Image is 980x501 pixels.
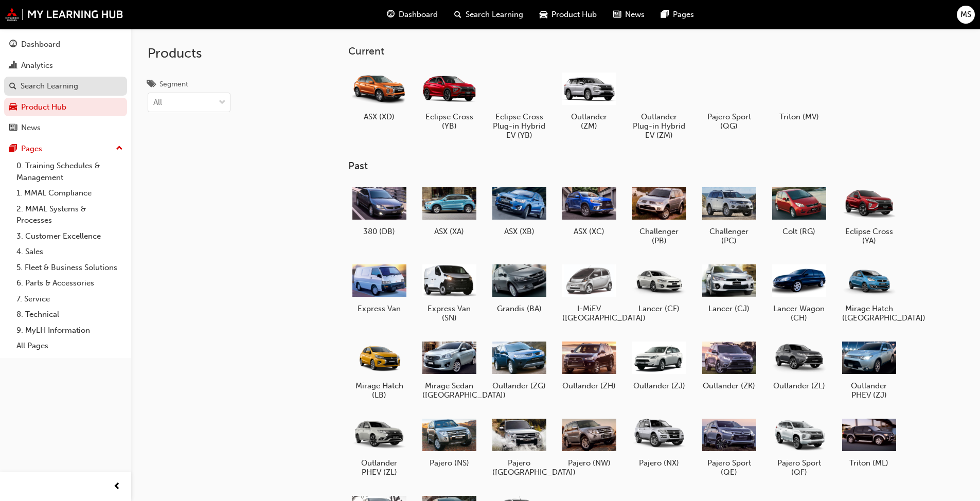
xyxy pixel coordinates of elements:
[558,412,620,472] a: Pajero (NW)
[632,381,686,390] h5: Outlander (ZJ)
[21,39,60,50] div: Dashboard
[702,112,756,131] h5: Pajero Sport (QG)
[613,8,621,21] span: news-icon
[9,40,17,49] span: guage-icon
[653,4,702,25] a: pages-iconPages
[21,143,42,155] div: Pages
[488,258,550,317] a: Grandis (BA)
[21,60,53,71] div: Analytics
[702,227,756,245] h5: Challenger (PC)
[625,9,645,21] span: News
[12,228,127,244] a: 3. Customer Excellence
[632,227,686,245] h5: Challenger (PB)
[4,139,127,158] button: Pages
[12,275,127,291] a: 6. Parts & Accessories
[488,335,550,395] a: Outlander (ZG)
[838,258,900,327] a: Mirage Hatch ([GEOGRAPHIC_DATA])
[488,412,550,481] a: Pajero ([GEOGRAPHIC_DATA])
[352,112,406,121] h5: ASX (XD)
[348,65,410,125] a: ASX (XD)
[4,35,127,54] a: Dashboard
[698,65,760,134] a: Pajero Sport (QG)
[488,181,550,240] a: ASX (XB)
[531,4,605,25] a: car-iconProduct Hub
[12,307,127,323] a: 8. Technical
[153,97,162,109] div: All
[673,9,694,21] span: Pages
[605,4,653,25] a: news-iconNews
[628,181,690,249] a: Challenger (PB)
[698,335,760,395] a: Outlander (ZK)
[4,77,127,96] a: Search Learning
[492,112,546,140] h5: Eclipse Cross Plug-in Hybrid EV (YB)
[348,181,410,240] a: 380 (DB)
[454,8,461,21] span: search-icon
[379,4,446,25] a: guage-iconDashboard
[698,181,760,249] a: Challenger (PC)
[9,123,17,133] span: news-icon
[960,9,971,21] span: MS
[422,458,476,468] h5: Pajero (NS)
[702,381,756,390] h5: Outlander (ZK)
[838,412,900,472] a: Triton (ML)
[148,45,230,62] h2: Products
[838,181,900,249] a: Eclipse Cross (YA)
[422,381,476,400] h5: Mirage Sedan ([GEOGRAPHIC_DATA])
[352,304,406,313] h5: Express Van
[772,112,826,121] h5: Triton (MV)
[628,412,690,472] a: Pajero (NX)
[772,304,826,323] h5: Lancer Wagon (CH)
[842,381,896,400] h5: Outlander PHEV (ZJ)
[842,227,896,245] h5: Eclipse Cross (YA)
[492,227,546,236] h5: ASX (XB)
[661,8,669,21] span: pages-icon
[628,65,690,144] a: Outlander Plug-in Hybrid EV (ZM)
[12,260,127,276] a: 5. Fleet & Business Solutions
[492,458,546,477] h5: Pajero ([GEOGRAPHIC_DATA])
[348,335,410,404] a: Mirage Hatch (LB)
[113,480,121,493] span: prev-icon
[12,244,127,260] a: 4. Sales
[12,291,127,307] a: 7. Service
[628,258,690,317] a: Lancer (CF)
[772,458,826,477] h5: Pajero Sport (QF)
[9,145,17,154] span: pages-icon
[4,56,127,75] a: Analytics
[768,181,830,240] a: Colt (RG)
[5,8,123,21] img: mmal
[558,65,620,134] a: Outlander (ZM)
[628,335,690,395] a: Outlander (ZJ)
[540,8,547,21] span: car-icon
[492,381,546,390] h5: Outlander (ZG)
[422,304,476,323] h5: Express Van (SN)
[842,458,896,468] h5: Triton (ML)
[838,335,900,404] a: Outlander PHEV (ZJ)
[772,381,826,390] h5: Outlander (ZL)
[12,323,127,338] a: 9. MyLH Information
[12,338,127,354] a: All Pages
[842,304,896,323] h5: Mirage Hatch ([GEOGRAPHIC_DATA])
[12,158,127,185] a: 0. Training Schedules & Management
[348,258,410,317] a: Express Van
[562,112,616,131] h5: Outlander (ZM)
[698,258,760,317] a: Lancer (CJ)
[387,8,395,21] span: guage-icon
[219,96,226,110] span: down-icon
[768,65,830,125] a: Triton (MV)
[418,412,480,472] a: Pajero (NS)
[768,412,830,481] a: Pajero Sport (QF)
[632,304,686,313] h5: Lancer (CF)
[632,112,686,140] h5: Outlander Plug-in Hybrid EV (ZM)
[562,381,616,390] h5: Outlander (ZH)
[12,201,127,228] a: 2. MMAL Systems & Processes
[9,61,17,70] span: chart-icon
[632,458,686,468] h5: Pajero (NX)
[9,82,16,91] span: search-icon
[698,412,760,481] a: Pajero Sport (QE)
[488,65,550,144] a: Eclipse Cross Plug-in Hybrid EV (YB)
[399,9,438,21] span: Dashboard
[348,45,933,57] h3: Current
[352,227,406,236] h5: 380 (DB)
